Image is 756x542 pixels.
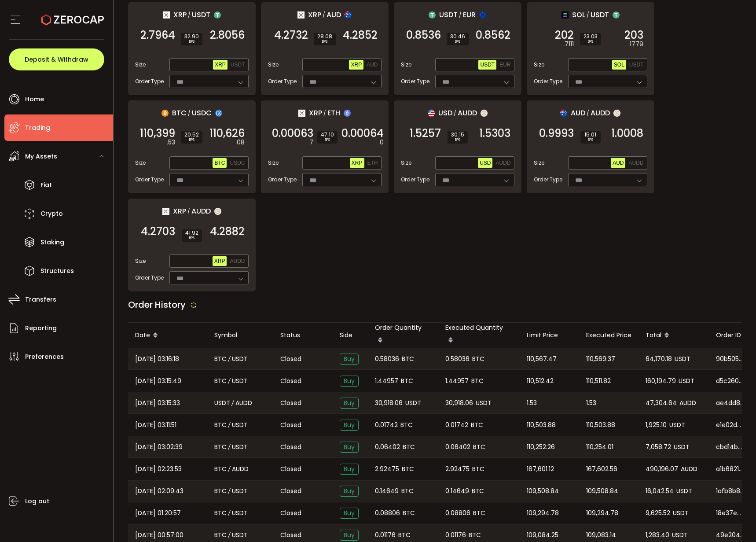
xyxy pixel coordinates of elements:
[25,150,57,163] span: My Assets
[351,62,362,68] span: XRP
[586,420,615,430] span: 110,503.88
[210,31,245,40] span: 2.8056
[451,137,464,143] i: BPS
[232,442,248,452] span: USDT
[135,354,179,364] span: [DATE] 03:16:18
[214,354,227,364] span: BTC
[214,160,225,166] span: BTC
[613,160,624,166] span: AUD
[280,376,301,386] span: Closed
[494,158,512,168] button: AUDD
[228,376,231,386] em: /
[481,110,488,117] img: zuPXiwguUFiBOIQyqLOiXsnnNitlx7q4LCwEbLHADjIpTka+Lip0HH8D0VTrd02z+wEAAAAASUVORK5CYII=
[340,442,359,453] span: Buy
[669,420,685,430] span: USDT
[646,464,678,474] span: 490,196.07
[429,11,436,18] img: usdt_portfolio.svg
[375,420,398,430] span: 0.01742
[228,442,231,452] em: /
[340,464,359,475] span: Buy
[450,39,465,44] i: BPS
[380,138,384,147] em: 0
[343,31,378,40] span: 4.2852
[591,107,610,118] span: AUDD
[646,376,676,386] span: 160,194.79
[135,376,181,386] span: [DATE] 03:15:49
[214,486,227,496] span: BTC
[232,508,248,518] span: USDT
[25,350,64,363] span: Preferences
[172,107,187,118] span: BTC
[345,11,352,18] img: aud_portfolio.svg
[591,9,609,20] span: USDT
[445,530,466,540] span: 0.01176
[624,31,643,40] span: 203
[555,31,574,40] span: 202
[188,109,191,117] em: /
[586,442,613,452] span: 110,254.01
[611,129,643,138] span: 1.0008
[375,376,398,386] span: 1.44957
[646,398,677,408] span: 47,304.64
[280,531,301,540] span: Closed
[135,464,182,474] span: [DATE] 02:23:53
[323,109,326,117] em: /
[309,107,322,118] span: XRP
[135,274,164,282] span: Order Type
[646,508,670,518] span: 9,625.52
[478,60,496,70] button: USDT
[471,376,484,386] span: BTC
[586,354,615,364] span: 110,569.37
[401,486,414,496] span: BTC
[473,508,485,518] span: BTC
[191,206,211,217] span: AUDD
[187,207,190,215] em: /
[135,159,146,167] span: Size
[445,420,468,430] span: 0.01742
[352,160,363,166] span: XRP
[228,420,231,430] em: /
[451,132,464,137] span: 30.15
[401,61,411,69] span: Size
[445,464,470,474] span: 2.92475
[365,60,379,70] button: AUD
[214,442,227,452] span: BTC
[534,61,544,69] span: Size
[401,159,411,167] span: Size
[584,132,597,137] span: 15.01
[716,398,744,408] span: ae4dd899-0d78-4f78-a68e-7cdb802b5bd9
[527,420,556,430] span: 110,503.88
[228,354,231,364] em: /
[340,486,359,497] span: Buy
[192,107,212,118] span: USDC
[228,486,231,496] em: /
[163,11,170,18] img: xrp_portfolio.png
[350,158,364,168] button: XRP
[579,330,639,340] div: Executed Price
[495,160,510,166] span: AUDD
[613,110,620,117] img: zuPXiwguUFiBOIQyqLOiXsnnNitlx7q4LCwEbLHADjIpTka+Lip0HH8D0VTrd02z+wEAAAAASUVORK5CYII=
[679,376,694,386] span: USDT
[639,328,709,343] div: Total
[646,354,672,364] span: 64,170.18
[651,447,756,542] iframe: Chat Widget
[25,122,50,134] span: Trading
[584,137,597,143] i: BPS
[716,420,744,430] span: e1e02d54-e7c1-4af3-8154-d56bc3c5f3fd
[586,376,611,386] span: 110,511.82
[9,48,104,70] button: Deposit & Withdraw
[471,420,483,430] span: BTC
[268,77,297,85] span: Order Type
[527,442,555,452] span: 110,252.26
[184,132,199,137] span: 20.52
[268,61,279,69] span: Size
[401,176,429,184] span: Order Type
[587,109,589,117] em: /
[527,354,557,364] span: 110,567.47
[458,107,477,118] span: AUDD
[135,61,146,69] span: Size
[232,530,248,540] span: USDT
[135,77,164,85] span: Order Type
[229,60,247,70] button: USDT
